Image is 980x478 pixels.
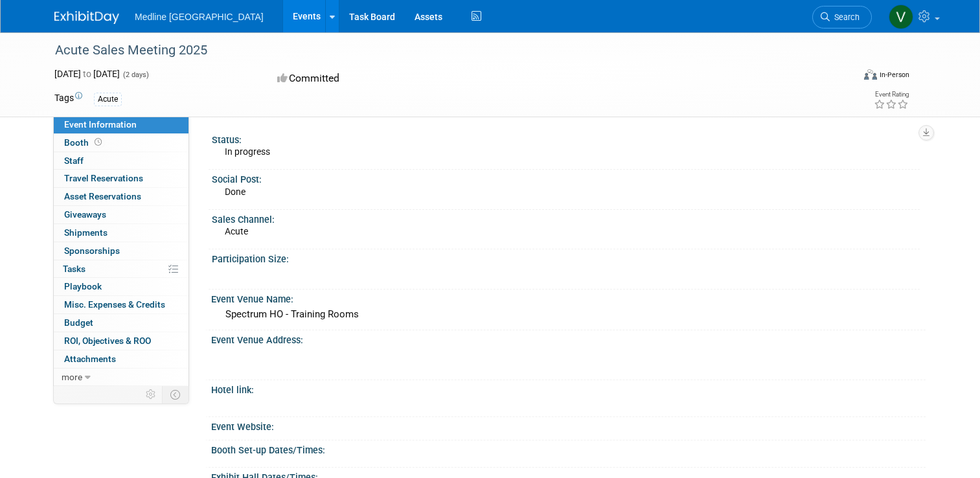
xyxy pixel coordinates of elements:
[54,206,188,223] a: Giveaways
[212,249,920,266] div: Participation Size:
[64,173,143,183] span: Travel Reservations
[54,350,188,368] a: Attachments
[54,11,119,24] img: ExhibitDay
[54,134,188,152] a: Booth
[64,354,116,364] span: Attachments
[54,188,188,205] a: Asset Reservations
[783,67,909,87] div: Event Format
[879,70,909,80] div: In-Person
[211,330,926,347] div: Event Venue Address:
[64,245,120,256] span: Sponsorships
[812,6,872,28] a: Search
[64,281,102,291] span: Playbook
[54,278,188,295] a: Playbook
[211,417,926,433] div: Event Website:
[64,191,141,201] span: Asset Reservations
[64,227,108,238] span: Shipments
[54,296,188,313] a: Misc. Expenses & Credits
[64,209,106,220] span: Giveaways
[54,224,188,242] a: Shipments
[211,380,926,396] div: Hotel link:
[54,369,188,386] a: more
[64,155,84,166] span: Staff
[64,336,151,346] span: ROI, Objectives & ROO
[212,130,920,146] div: Status:
[211,440,926,457] div: Booth Set-up Dates/Times:
[92,137,104,147] span: Booth not reserved yet
[140,386,163,403] td: Personalize Event Tab Strip
[54,314,188,332] a: Budget
[64,299,165,310] span: Misc. Expenses & Credits
[273,67,545,90] div: Committed
[62,372,82,382] span: more
[889,5,913,29] img: Vahid Mohammadi
[225,146,270,157] span: In progress
[94,93,122,106] div: Acute
[54,152,188,170] a: Staff
[874,91,909,98] div: Event Rating
[212,210,920,226] div: Sales Channel:
[64,137,104,148] span: Booth
[64,317,93,328] span: Budget
[211,290,926,306] div: Event Venue Name:
[54,116,188,133] a: Event Information
[63,264,85,274] span: Tasks
[54,69,120,79] span: [DATE] [DATE]
[54,332,188,350] a: ROI, Objectives & ROO
[54,260,188,278] a: Tasks
[212,170,920,186] div: Social Post:
[221,304,916,324] div: Spectrum HO - Training Rooms
[225,226,248,236] span: Acute
[81,69,93,79] span: to
[163,386,189,403] td: Toggle Event Tabs
[64,119,137,130] span: Event Information
[54,242,188,260] a: Sponsorships
[135,12,264,22] span: Medline [GEOGRAPHIC_DATA]
[830,12,860,22] span: Search
[864,69,877,80] img: Format-Inperson.png
[54,170,188,187] a: Travel Reservations
[51,39,837,62] div: Acute Sales Meeting 2025
[122,71,149,79] span: (2 days)
[54,91,82,106] td: Tags
[225,187,245,197] span: Done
